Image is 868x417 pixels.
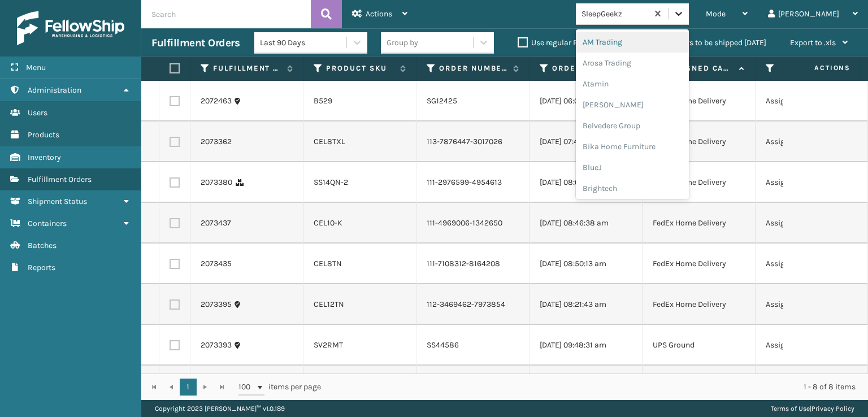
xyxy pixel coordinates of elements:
[28,263,55,272] span: Reports
[576,157,689,178] div: BlueJ
[576,136,689,157] div: Bika Home Furniture
[643,81,756,121] td: FedEx Home Delivery
[326,63,394,73] label: Product SKU
[706,9,726,19] span: Mode
[201,95,232,107] a: 2072463
[28,219,67,228] span: Containers
[643,121,756,162] td: FedEx Home Delivery
[790,38,836,47] span: Export to .xls
[657,38,766,47] label: Orders to be shipped [DATE]
[530,203,643,244] td: [DATE] 08:46:38 am
[530,366,643,406] td: [DATE] 08:28:31 am
[581,8,649,20] div: SleepGeekz
[416,244,530,284] td: 111-7108312-8164208
[643,325,756,366] td: UPS Ground
[314,177,348,187] a: SS14QN-2
[213,63,281,73] label: Fulfillment Order Id
[28,108,47,118] span: Users
[366,9,392,19] span: Actions
[576,32,689,53] div: AM Trading
[26,63,46,72] span: Menu
[530,284,643,325] td: [DATE] 08:21:43 am
[337,381,856,393] div: 1 - 8 of 8 items
[576,94,689,115] div: [PERSON_NAME]
[201,340,232,351] a: 2073393
[771,405,810,412] a: Terms of Use
[576,73,689,94] div: Atamin
[314,218,342,228] a: CEL10-K
[518,38,633,47] label: Use regular Palletizing mode
[28,197,87,206] span: Shipment Status
[314,137,345,146] a: CEL8TXL
[201,136,232,147] a: 2073362
[28,130,59,140] span: Products
[665,63,734,73] label: Assigned Carrier Service
[416,162,530,203] td: 111-2976599-4954613
[779,59,857,77] span: Actions
[151,36,240,50] h3: Fulfillment Orders
[201,299,232,310] a: 2073395
[530,121,643,162] td: [DATE] 07:48:52 am
[201,258,232,270] a: 2073435
[238,381,255,393] span: 100
[576,178,689,199] div: Brightech
[643,203,756,244] td: FedEx Home Delivery
[28,241,57,250] span: Batches
[643,162,756,203] td: FedEx Home Delivery
[643,284,756,325] td: FedEx Home Delivery
[314,340,343,350] a: SV2RMT
[530,81,643,121] td: [DATE] 06:08:31 pm
[643,244,756,284] td: FedEx Home Delivery
[201,218,231,229] a: 2073437
[439,63,507,73] label: Order Number
[530,162,643,203] td: [DATE] 08:00:58 am
[416,81,530,121] td: SG12425
[530,244,643,284] td: [DATE] 08:50:13 am
[238,379,321,396] span: items per page
[260,37,348,49] div: Last 90 Days
[17,11,124,45] img: logo
[155,400,285,417] p: Copyright 2023 [PERSON_NAME]™ v 1.0.189
[314,299,344,309] a: CEL12TN
[530,325,643,366] td: [DATE] 09:48:31 am
[771,400,854,417] div: |
[416,366,530,406] td: SS44584
[314,96,332,106] a: B529
[28,175,92,184] span: Fulfillment Orders
[28,153,61,162] span: Inventory
[576,115,689,136] div: Belvedere Group
[811,405,854,412] a: Privacy Policy
[416,121,530,162] td: 113-7876447-3017026
[416,284,530,325] td: 112-3469462-7973854
[416,203,530,244] td: 111-4969006-1342650
[576,53,689,73] div: Arosa Trading
[28,85,81,95] span: Administration
[314,259,342,268] a: CEL8TN
[416,325,530,366] td: SS44586
[552,63,620,73] label: Order Date
[643,366,756,406] td: UPS Ground
[180,379,197,396] a: 1
[201,177,232,188] a: 2073380
[387,37,418,49] div: Group by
